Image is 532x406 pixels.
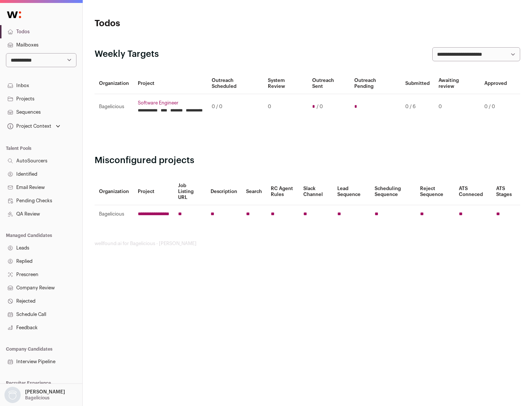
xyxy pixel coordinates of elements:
[25,395,50,401] p: Bagelicious
[454,178,491,205] th: ATS Conneced
[174,178,206,205] th: Job Listing URL
[370,178,416,205] th: Scheduling Sequence
[207,73,263,94] th: Outreach Scheduled
[480,94,511,120] td: 0 / 0
[263,94,307,120] td: 0
[401,73,434,94] th: Submitted
[6,121,62,131] button: Open dropdown
[95,48,159,60] h2: Weekly Targets
[350,73,400,94] th: Outreach Pending
[299,178,333,205] th: Slack Channel
[25,389,65,395] p: [PERSON_NAME]
[480,73,511,94] th: Approved
[206,178,242,205] th: Description
[401,94,434,120] td: 0 / 6
[95,73,133,94] th: Organization
[207,94,263,120] td: 0 / 0
[333,178,370,205] th: Lead Sequence
[242,178,266,205] th: Search
[434,94,480,120] td: 0
[317,104,323,110] span: / 0
[95,241,520,247] footer: wellfound:ai for Bagelicious - [PERSON_NAME]
[95,18,236,30] h1: Todos
[95,205,133,223] td: Bagelicious
[492,178,520,205] th: ATS Stages
[263,73,307,94] th: System Review
[3,387,66,403] button: Open dropdown
[133,178,174,205] th: Project
[95,94,133,120] td: Bagelicious
[308,73,350,94] th: Outreach Sent
[133,73,207,94] th: Project
[266,178,299,205] th: RC Agent Rules
[138,100,203,106] a: Software Engineer
[95,178,133,205] th: Organization
[95,155,520,166] h2: Misconfigured projects
[4,387,21,403] img: nopic.png
[6,123,51,129] div: Project Context
[416,178,455,205] th: Reject Sequence
[434,73,480,94] th: Awaiting review
[3,7,25,22] img: Wellfound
